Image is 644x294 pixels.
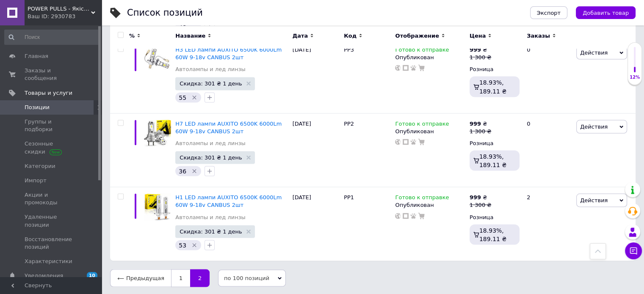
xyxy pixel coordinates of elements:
[470,120,491,128] div: ₴
[344,121,354,127] span: PP2
[127,8,203,17] div: Список позиций
[395,128,465,135] div: Опубликован
[470,66,520,73] div: Розница
[25,213,78,228] span: Удаленные позиции
[191,168,198,175] svg: Удалить метку
[580,49,608,56] span: Действия
[175,194,282,208] a: H1 LED лампи AUXITO 6500K 6000Lm 60W 9-18v CANBUS 2шт
[171,269,190,287] a: 1
[522,39,574,113] div: 0
[4,30,100,45] input: Поиск
[470,140,520,147] div: Розница
[180,155,242,160] span: Скидка: 301 ₴ 1 день
[470,47,481,53] b: 999
[470,194,491,201] div: ₴
[395,32,439,39] span: Отображение
[530,6,567,19] button: Экспорт
[290,39,342,113] div: [DATE]
[180,229,242,234] span: Скидка: 301 ₴ 1 день
[180,81,242,86] span: Скидка: 301 ₴ 1 день
[175,140,246,147] a: Автолампы и лед линзы
[218,270,286,287] span: по 100 позиций
[25,162,55,170] span: Категории
[179,242,186,249] span: 53
[28,13,102,20] div: Ваш ID: 2930783
[580,197,608,203] span: Действия
[144,120,171,147] img: H7 LED лампи AUXITO 6500K 6000Lm 60W 9-18v CANBUS 2шт
[470,214,520,221] div: Розница
[580,124,608,130] span: Действия
[175,47,282,60] a: H3 LED лампи AUXITO 6500K 6000Lm 60W 9-18v CANBUS 2шт
[290,113,342,187] div: [DATE]
[129,32,135,39] span: %
[470,32,486,39] span: Цена
[470,121,481,127] b: 999
[395,121,449,129] span: Готово к отправке
[175,121,282,135] a: H7 LED лампи AUXITO 6500K 6000Lm 60W 9-18v CANBUS 2шт
[290,187,342,261] div: [DATE]
[344,194,354,201] span: PP1
[470,194,481,201] b: 999
[144,194,171,221] img: H1 LED лампи AUXITO 6500K 6000Lm 60W 9-18v CANBUS 2шт
[395,194,449,203] span: Готово к отправке
[191,242,198,249] svg: Удалить метку
[25,104,50,111] span: Позиции
[87,272,97,279] span: 10
[25,67,78,82] span: Заказы и сообщения
[395,54,465,61] div: Опубликован
[522,187,574,261] div: 2
[527,32,550,39] span: Заказы
[395,47,449,55] span: Готово к отправке
[179,94,186,101] span: 55
[479,79,506,94] span: 18.93%, 189.11 ₴
[190,269,210,287] a: 2
[25,177,47,184] span: Импорт
[25,258,72,265] span: Характеристики
[628,74,641,80] div: 12%
[175,32,205,39] span: Название
[576,6,636,19] button: Добавить товар
[144,46,171,73] img: H3 LED лампи AUXITO 6500K 6000Lm 60W 9-18v CANBUS 2шт
[191,94,198,101] svg: Удалить метку
[395,201,465,209] div: Опубликован
[179,168,186,175] span: 36
[25,272,63,280] span: Уведомления
[479,153,506,168] span: 18.93%, 189.11 ₴
[344,32,357,39] span: Код
[537,10,561,16] span: Экспорт
[25,89,72,97] span: Товары и услуги
[470,128,491,135] div: 1 300 ₴
[470,201,491,209] div: 1 300 ₴
[110,269,171,287] a: Предыдущая
[25,52,48,60] span: Главная
[470,54,491,61] div: 1 300 ₴
[522,113,574,187] div: 0
[479,227,506,242] span: 18.93%, 189.11 ₴
[25,191,78,206] span: Акции и промокоды
[175,66,246,73] a: Автолампы и лед линзы
[175,214,246,221] a: Автолампы и лед линзы
[25,236,78,251] span: Восстановление позиций
[344,47,354,53] span: PP3
[583,10,629,16] span: Добавить товар
[25,140,78,155] span: Сезонные скидки
[293,32,308,39] span: Дата
[25,118,78,133] span: Группы и подборки
[470,46,491,54] div: ₴
[28,5,91,13] span: POWER PULLS - Якісні та завжди доступні товари!
[625,242,642,259] button: Чат с покупателем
